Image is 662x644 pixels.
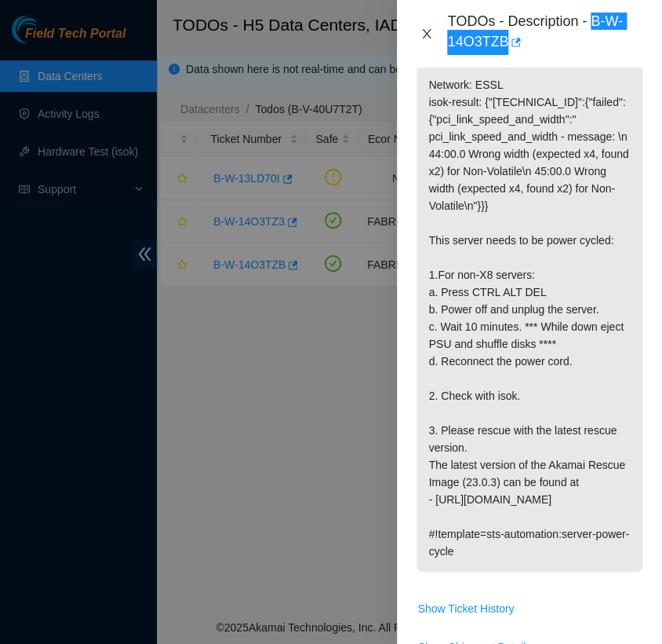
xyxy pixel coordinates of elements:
div: TODOs - Description - B-W-14O3TZB [447,13,643,55]
span: close [420,27,433,40]
p: Network: ESSL isok-result: {"[TECHNICAL_ID]":{"failed":{"pci_link_speed_and_width":" pci_link_spe... [416,64,642,572]
span: Show Ticket History [417,600,514,617]
button: Show Ticket History [416,596,515,621]
button: Close [416,27,438,42]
